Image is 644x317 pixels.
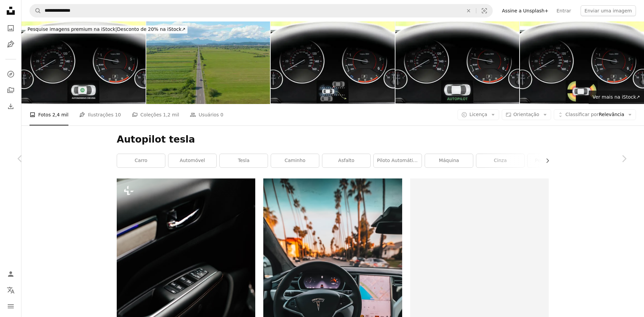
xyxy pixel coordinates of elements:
[425,154,473,167] a: máquina
[30,4,493,17] form: Pesquise conteúdo visual em todo o site
[395,21,520,104] img: Condução autónoma, piloto automático, condução digital-o futuro do tráfego rodoviário moderno pod...
[541,154,549,167] button: rolar lista para a direita
[322,154,370,167] a: asfalto
[271,154,319,167] a: caminho
[4,267,17,281] a: Entrar / Cadastrar-se
[589,91,644,104] a: Ver mais na iStock↗
[476,154,524,167] a: cinza
[21,21,192,38] a: Pesquise imagens premium na iStock|Desconto de 20% na iStock↗
[117,154,165,167] a: carro
[190,104,223,125] a: Usuários 0
[271,21,395,104] img: Condução autónoma, piloto automático, condução digital-o futuro do tráfego rodoviário moderno pod...
[566,111,624,118] span: Relevância
[132,104,179,125] a: Coleções 1,2 mil
[461,4,476,17] button: Limpar
[4,84,17,97] a: Coleções
[117,279,255,285] a: um close up de uma maçaneta de porta em um carro
[374,154,422,167] a: piloto automático
[469,112,487,117] span: Licença
[528,154,576,167] a: peça do carro
[581,5,636,16] button: Enviar uma imagem
[79,104,121,125] a: Ilustrações 10
[146,21,270,104] img: Drone: Voando atrás de um carro autônomo dirigindo pela estrada reta.
[498,5,553,16] a: Assine a Unsplash+
[458,109,499,120] button: Licença
[220,154,268,167] a: tesla
[4,300,17,313] button: Menu
[514,112,539,117] span: Orientação
[30,4,41,17] button: Pesquise na Unsplash
[263,279,402,285] a: vista interior do carro Tesla
[520,21,644,104] img: Condução autónoma, piloto automático, condução digital-o futuro do tráfego rodoviário moderno pod...
[4,100,17,113] a: Histórico de downloads
[28,27,185,32] span: Desconto de 20% na iStock ↗
[552,5,575,16] a: Entrar
[4,67,17,81] a: Explorar
[593,94,640,100] span: Ver mais na iStock ↗
[163,111,179,118] span: 1,2 mil
[4,38,17,51] a: Ilustrações
[566,112,599,117] span: Classificar por
[168,154,216,167] a: automóvel
[502,109,551,120] button: Orientação
[604,126,644,191] a: Próximo
[115,111,121,118] span: 10
[4,283,17,297] button: Idioma
[28,27,117,32] span: Pesquise imagens premium na iStock |
[4,21,17,35] a: Fotos
[117,134,549,146] h1: Autopilot tesla
[476,4,492,17] button: Pesquisa visual
[554,109,636,120] button: Classificar porRelevância
[220,111,223,118] span: 0
[21,21,146,104] img: Condução autónoma, piloto automático, condução digital-o futuro do tráfego rodoviário moderno pod...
